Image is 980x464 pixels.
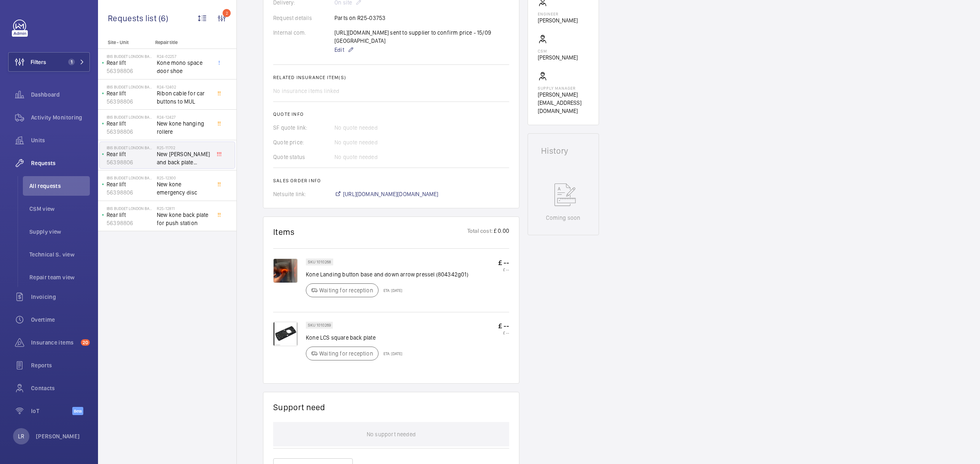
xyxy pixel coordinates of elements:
span: IoT [31,407,72,415]
span: Repair team view [29,273,90,281]
p: ETA: [DATE] [379,351,402,356]
h1: Items [273,227,295,237]
span: Units [31,136,90,144]
span: All requests [29,182,90,190]
p: ETA: [DATE] [379,288,402,293]
p: Total cost: [467,227,493,237]
span: Kone mono space door shoe [157,59,211,75]
p: Supply manager [538,86,589,91]
span: Ribon cable for car buttons to MUL [157,89,211,106]
h2: R25-12300 [157,175,211,180]
p: Rear lift [107,211,154,219]
span: Overtime [31,316,90,324]
span: Edit [334,46,344,54]
span: Dashboard [31,91,90,99]
p: [PERSON_NAME] [36,432,80,440]
h2: R25-12811 [157,206,211,211]
p: £ -- [498,330,509,335]
h2: Related insurance item(s) [273,75,509,80]
p: IBIS BUDGET LONDON BARKING [107,175,154,180]
img: aR22toRr5TOM7LOs2kMlbD-2FT3dPoiOwqJ4KPBAGbt1PyG-.png [273,322,298,346]
p: 56398806 [107,128,154,136]
p: £ 0.00 [493,227,509,237]
p: Coming soon [546,214,580,222]
p: 56398806 [107,188,154,197]
span: New kone hanging rollere [157,119,211,136]
p: CSM [538,49,578,53]
h1: Support need [273,402,325,412]
p: Kone LCS square back plate [306,334,402,342]
button: Filters1 [8,52,90,72]
p: £ -- [498,267,509,272]
p: Rear lift [107,119,154,128]
span: [URL][DOMAIN_NAME][DOMAIN_NAME] [343,190,439,198]
h2: R25-11702 [157,145,211,150]
p: Waiting for reception [319,286,373,294]
a: [URL][DOMAIN_NAME][DOMAIN_NAME] [334,190,439,198]
span: New kone back plate for push station [157,211,211,227]
p: IBIS BUDGET LONDON BARKING [107,54,154,59]
p: IBIS BUDGET LONDON BARKING [107,145,154,150]
span: Invoicing [31,293,90,301]
p: £ -- [498,322,509,330]
h2: Quote info [273,111,509,117]
p: Rear lift [107,89,154,97]
p: SKU 1010268 [308,261,331,263]
p: Rear lift [107,150,154,158]
span: Filters [31,58,46,66]
span: Requests list [108,13,158,23]
p: 56398806 [107,219,154,227]
p: [PERSON_NAME][EMAIL_ADDRESS][DOMAIN_NAME] [538,91,589,115]
span: Beta [72,407,83,415]
p: IBIS BUDGET LONDON BARKING [107,206,154,211]
h2: Sales order info [273,178,509,183]
p: Rear lift [107,59,154,67]
p: Site - Unit [98,40,152,45]
p: £ -- [498,259,509,267]
p: IBIS BUDGET LONDON BARKING [107,115,154,119]
p: 56398806 [107,158,154,166]
h2: R24-12402 [157,84,211,89]
span: Reports [31,361,90,369]
span: 1 [68,59,75,65]
span: Supply view [29,228,90,236]
span: CSM view [29,205,90,213]
p: SKU 1010269 [308,324,331,327]
span: Activity Monitoring [31,113,90,122]
span: Technical S. view [29,250,90,259]
h2: R24-12427 [157,115,211,119]
p: 56398806 [107,97,154,106]
span: New [PERSON_NAME] and back plate required [157,150,211,166]
p: Kone Landing button base and down arrow pressel (804342g01) [306,270,468,278]
span: 20 [81,339,90,346]
h2: R24-02257 [157,54,211,59]
p: No support needed [367,422,416,446]
p: [PERSON_NAME] [538,16,578,24]
img: khggNOMu2WIrKcE4laFlNoamW93QUG_Z9WRTJ5l50a5WSXnp.png [273,259,298,283]
p: Waiting for reception [319,349,373,358]
p: 56398806 [107,67,154,75]
span: Contacts [31,384,90,392]
span: Requests [31,159,90,167]
p: [PERSON_NAME] [538,53,578,62]
p: Repair title [155,40,209,45]
h1: History [541,147,586,155]
p: Rear lift [107,180,154,188]
p: Engineer [538,11,578,16]
p: IBIS BUDGET LONDON BARKING [107,84,154,89]
span: Insurance items [31,338,78,347]
span: New kone emergency disc [157,180,211,197]
p: LR [18,432,24,440]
